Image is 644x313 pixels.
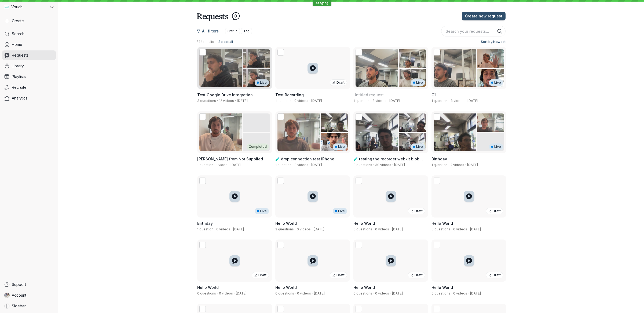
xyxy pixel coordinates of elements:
span: 0 videos [375,227,389,231]
span: 0 videos [294,99,308,103]
span: Hello World [353,285,375,290]
span: · [369,99,372,103]
span: 0 questions [197,291,216,295]
span: 2 videos [451,163,464,167]
span: Created by Gary Zurnamer [233,227,244,231]
span: · [389,227,392,231]
span: Recruiter [12,85,28,90]
span: · [467,291,470,296]
span: 0 videos [375,291,389,295]
span: · [228,163,230,167]
span: 1 video [216,163,228,167]
img: Gary Zurnamer avatar [4,293,10,298]
span: · [311,291,314,296]
span: · [464,163,467,167]
button: Select all [216,39,235,45]
span: 1 question [431,163,448,167]
span: Library [12,63,24,69]
span: · [216,99,219,103]
span: Hello World [431,285,453,290]
a: Playlists [2,72,56,82]
span: Created by Jay Almaraz [392,291,403,295]
span: 3 videos [294,163,308,167]
span: Support [12,282,26,287]
span: 0 questions [431,227,450,231]
img: Vouch avatar [4,5,9,9]
a: Sidebar [2,301,56,311]
button: Search [497,28,502,34]
span: 1 question [431,99,448,103]
span: 0 videos [453,227,467,231]
span: Birthday [197,221,213,226]
span: 244 results [196,40,214,44]
span: Sort by: Newest [481,39,506,45]
span: 3 questions [197,99,216,103]
span: · [308,99,311,103]
span: · [234,99,237,103]
span: Created by Gary Zurnamer [311,99,322,103]
span: · [450,291,453,296]
span: · [213,227,216,231]
h3: 🧪 testing the recorder webkit blob array buffer ting [353,156,428,162]
span: 0 videos [297,291,311,295]
span: Select all [218,39,233,45]
span: Created by Jay Almaraz [392,227,403,231]
span: · [294,227,297,231]
span: · [467,227,470,231]
span: Hello World [353,221,375,226]
span: 1 question [197,163,213,167]
span: · [391,163,394,167]
span: · [308,163,311,167]
span: Create [12,18,24,24]
span: 2 questions [275,227,294,231]
span: Tag [243,28,250,34]
span: 🧪 drop connection test iPhone [275,157,334,161]
span: · [389,291,392,296]
span: Search [12,31,24,36]
span: 0 questions [431,291,450,295]
a: Search [2,29,56,39]
span: 0 questions [353,227,372,231]
span: Created by Gary Zurnamer [389,99,400,103]
a: Home [2,40,56,49]
span: Account [12,293,26,298]
span: 0 questions [275,291,294,295]
span: Created by Gary Zurnamer [237,99,248,103]
span: 1 question [275,163,291,167]
button: All filters [196,27,222,35]
span: 12 videos [219,99,234,103]
button: Tag [241,28,252,34]
span: Hello World [197,285,219,290]
span: Created by Gary Zurnamer [467,99,478,103]
span: Untitled request [353,93,384,97]
span: Created by Jay Almaraz [236,291,247,295]
span: Created by Jay Almaraz [311,163,322,167]
button: Vouch avatarVouch [2,2,56,12]
span: C1 [431,93,436,97]
span: 3 videos [451,99,464,103]
span: 3 questions [353,163,372,167]
div: Vouch [2,2,49,12]
span: 3 videos [372,99,386,103]
button: Create [2,16,56,26]
span: · [216,291,219,296]
span: 1 question [275,99,291,103]
a: Support [2,280,56,289]
span: Hello World [275,285,297,290]
span: 🧪 testing the recorder webkit blob array buffer ting [353,157,423,167]
span: · [464,99,467,103]
a: Analytics [2,93,56,103]
span: Hello World [275,221,297,226]
span: Hello World [431,221,453,226]
span: Sidebar [12,303,26,309]
span: 39 videos [375,163,391,167]
span: 0 videos [219,291,233,295]
span: Requests [12,53,28,58]
button: Create new request [462,12,506,20]
span: · [386,99,389,103]
span: · [291,163,294,167]
span: Created by Gary Zurnamer [467,163,478,167]
span: · [448,99,451,103]
span: Created by Gary Zurnamer [314,227,324,231]
span: · [291,99,294,103]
